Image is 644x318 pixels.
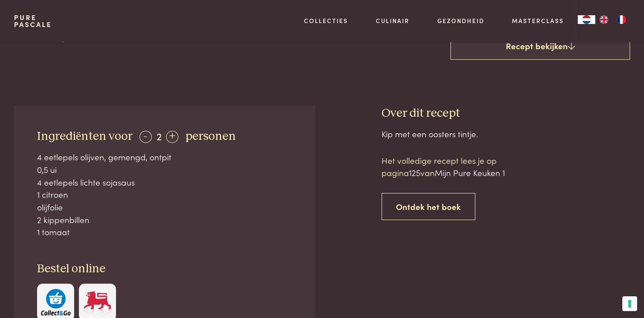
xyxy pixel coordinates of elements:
a: Ontdek het boek [382,193,475,220]
div: olijfolie [37,201,292,213]
aside: Language selected: Nederlands [578,15,630,24]
img: Delhaize [82,289,112,315]
a: Gezondheid [437,16,484,25]
a: NL [578,15,595,24]
a: Masterclass [512,16,564,25]
a: PurePascale [14,14,52,28]
span: Ingrediënten voor [37,130,133,142]
a: Recept bekijken [450,32,630,60]
button: Uw voorkeuren voor toestemming voor trackingtechnologieën [622,296,637,311]
ul: Language list [595,15,630,24]
p: Het volledige recept lees je op pagina van [382,154,530,179]
div: Kip met een oosters tintje. [382,128,630,140]
span: personen [185,130,236,142]
div: 2 kippenbillen [37,213,292,226]
div: Language [578,15,595,24]
div: - [140,131,152,143]
a: EN [595,15,613,24]
span: 2 [157,129,162,143]
span: 125 [409,166,420,178]
a: FR [613,15,630,24]
div: + [166,131,178,143]
img: c308188babc36a3a401bcb5cb7e020f4d5ab42f7cacd8327e500463a43eeb86c.svg [41,289,71,315]
div: 1 tomaat [37,226,292,238]
div: 0,5 ui [37,163,292,176]
div: 4 eetlepels lichte sojasaus [37,176,292,189]
a: Collecties [304,16,348,25]
h3: Bestel online [37,261,292,277]
h3: Over dit recept [382,106,630,121]
div: 4 eetlepels olijven, gemengd, ontpit [37,151,292,163]
a: Culinair [376,16,409,25]
div: 1 citroen [37,188,292,201]
span: Mijn Pure Keuken 1 [435,166,505,178]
